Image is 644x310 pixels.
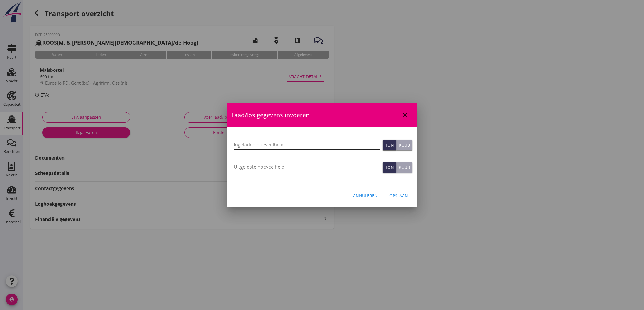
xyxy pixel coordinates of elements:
div: Laad/los gegevens invoeren [227,103,417,127]
div: Opslaan [389,192,408,199]
button: Ton [383,140,396,150]
button: Opslaan [385,190,413,201]
input: Uitgeloste hoeveelheid [234,162,380,172]
button: Annuleren [348,190,382,201]
div: Annuleren [353,192,378,199]
div: Ton [385,164,394,170]
div: Ton [385,142,394,148]
div: Kuub [399,142,410,148]
button: Kuub [396,140,412,150]
i: close [401,112,409,119]
div: Kuub [399,164,410,170]
button: Ton [383,162,396,173]
button: Kuub [396,162,412,173]
input: Ingeladen hoeveelheid [234,140,380,149]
